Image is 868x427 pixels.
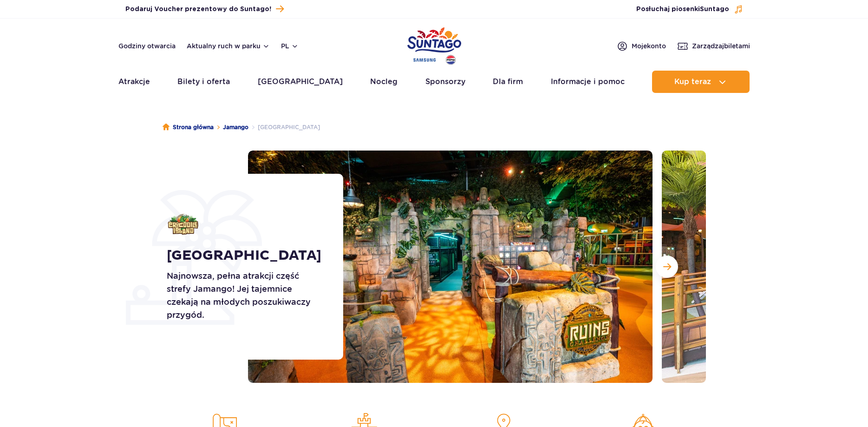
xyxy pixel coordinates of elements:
[167,247,322,264] h1: [GEOGRAPHIC_DATA]
[674,78,711,86] span: Kup teraz
[163,123,214,132] a: Strona główna
[692,41,750,51] span: Zarządzaj biletami
[700,6,729,13] span: Suntago
[677,40,750,52] a: Zarządzajbiletami
[177,71,230,93] a: Bilety i oferta
[617,40,666,52] a: Mojekonto
[167,269,322,322] p: Najnowsza, pełna atrakcji część strefy Jamango! Jej tajemnice czekają na młodych poszukiwaczy prz...
[632,41,666,51] span: Moje konto
[258,71,343,93] a: [GEOGRAPHIC_DATA]
[223,123,248,132] a: Jamango
[125,3,284,15] a: Podaruj Voucher prezentowy do Suntago!
[187,42,270,50] button: Aktualny ruch w parku
[118,41,176,51] a: Godziny otwarcia
[248,123,320,132] li: [GEOGRAPHIC_DATA]
[493,71,523,93] a: Dla firm
[551,71,625,93] a: Informacje i pomoc
[407,23,461,66] a: Park of Poland
[118,71,150,93] a: Atrakcje
[636,5,729,14] span: Posłuchaj piosenki
[656,256,678,278] button: Następny slajd
[370,71,398,93] a: Nocleg
[281,41,299,51] button: pl
[636,5,743,14] button: Posłuchaj piosenkiSuntago
[652,71,750,93] button: Kup teraz
[125,5,271,14] span: Podaruj Voucher prezentowy do Suntago!
[425,71,465,93] a: Sponsorzy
